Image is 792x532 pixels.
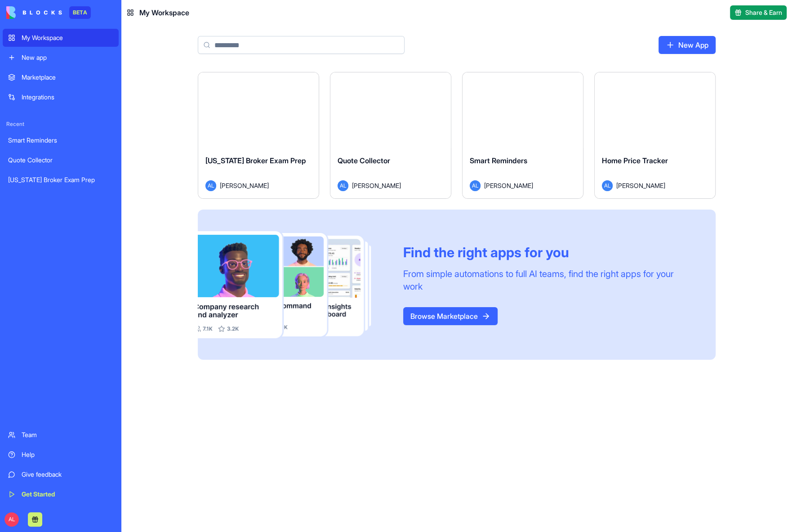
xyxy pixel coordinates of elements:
[198,72,319,199] a: [US_STATE] Broker Exam PrepAL[PERSON_NAME]
[3,446,119,464] a: Help
[14,295,21,302] button: Emoji picker
[22,93,113,102] div: Integrations
[205,180,216,191] span: AL
[40,88,165,114] div: Thanks! I was playing with it since early morning when [PERSON_NAME] sent me the link and it's ad...
[616,181,665,190] span: [PERSON_NAME]
[22,490,113,499] div: Get Started
[352,181,401,190] span: [PERSON_NAME]
[338,180,348,191] span: AL
[198,231,389,339] img: Frame_181_egmpey.png
[22,73,113,82] div: Marketplace
[22,470,113,479] div: Give feedback
[7,139,173,183] div: Shelly says…
[3,485,119,503] a: Get Started
[330,72,451,199] a: Quote CollectorAL[PERSON_NAME]
[39,196,173,215] div: Hi, I keep hitting the credit limit again
[69,6,91,19] div: BETA
[594,72,716,199] a: Home Price TrackerAL[PERSON_NAME]
[745,8,782,17] span: Share & Earn
[470,156,527,165] span: Smart Reminders
[3,151,119,169] a: Quote Collector
[3,171,119,189] a: [US_STATE] Broker Exam Prep
[44,11,84,20] p: Active 8h ago
[32,82,173,120] div: Thanks! I was playing with it since early morning when [PERSON_NAME] sent me the link and it's ad...
[8,175,113,184] div: [US_STATE] Broker Exam Prep
[22,53,113,62] div: New app
[158,4,174,20] div: Close
[14,144,140,162] div: Love hearing that 🤩 we're here for any question!
[484,181,533,190] span: [PERSON_NAME]
[3,121,119,128] span: Recent
[3,88,119,106] a: Integrations
[141,4,158,21] button: Home
[43,295,50,302] button: Upload attachment
[462,72,583,199] a: Smart RemindersAL[PERSON_NAME]
[602,156,668,165] span: Home Price Tracker
[3,131,119,149] a: Smart Reminders
[4,512,19,527] span: AL
[14,169,56,174] div: Shelly • [DATE]
[28,295,36,302] button: Gif picker
[57,295,64,302] button: Start recording
[338,156,390,165] span: Quote Collector
[139,7,189,18] span: My Workspace
[26,5,40,19] img: Profile image for Shelly
[403,268,694,293] div: From simple automations to full AI teams, find the right apps for your work
[7,196,173,216] div: Alik says…
[659,36,716,54] a: New App
[3,426,119,444] a: Team
[470,180,481,191] span: AL
[6,6,91,19] a: BETA
[46,201,165,210] div: Hi, I keep hitting the credit limit again
[7,127,173,139] div: [DATE]
[8,136,113,145] div: Smart Reminders
[8,276,172,291] textarea: Message…
[7,82,173,127] div: Alik says…
[3,68,119,86] a: Marketplace
[220,181,269,190] span: [PERSON_NAME]
[205,156,306,165] span: [US_STATE] Broker Exam Prep
[7,139,147,167] div: Love hearing that 🤩 we're here for any question!Shelly • [DATE]
[6,4,23,21] button: go back
[730,5,787,20] button: Share & Earn
[154,291,169,305] button: Send a message…
[22,430,113,439] div: Team
[22,33,113,42] div: My Workspace
[403,244,694,260] div: Find the right apps for you
[22,450,113,459] div: Help
[3,29,119,47] a: My Workspace
[6,6,62,19] img: logo
[8,156,113,165] div: Quote Collector
[7,183,173,196] div: [DATE]
[3,49,119,67] a: New app
[3,465,119,483] a: Give feedback
[44,4,65,11] h1: Shelly
[602,180,613,191] span: AL
[7,216,173,286] div: Alik says…
[403,307,498,325] a: Browse Marketplace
